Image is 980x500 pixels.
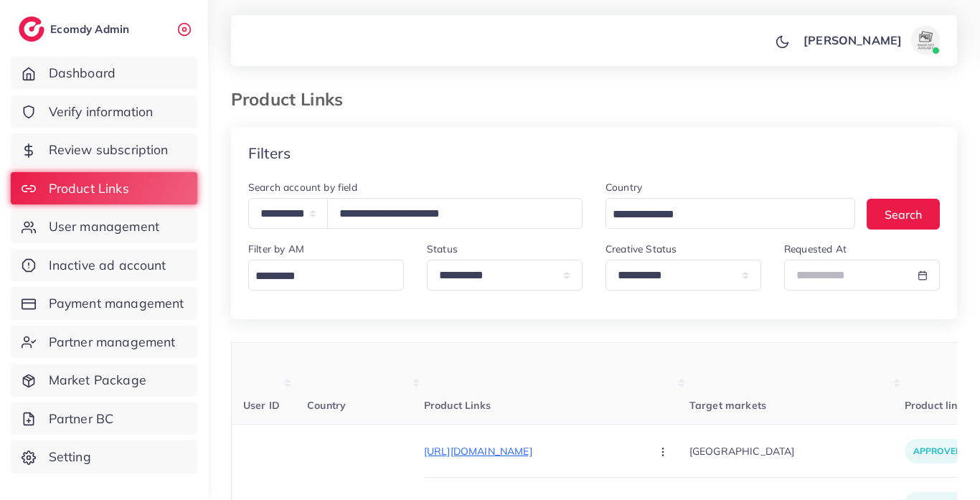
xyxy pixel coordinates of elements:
span: Inactive ad account [49,256,166,275]
a: Review subscription [11,133,197,166]
p: [GEOGRAPHIC_DATA] [689,435,905,467]
p: approved [905,439,971,463]
span: Product Links [49,179,129,198]
a: Setting [11,440,197,473]
a: Partner management [11,326,197,359]
a: logoEcomdy Admin [19,16,133,42]
h4: Filters [248,144,291,162]
span: Product Links [424,399,491,412]
span: Dashboard [49,64,116,82]
label: Filter by AM [248,242,304,256]
span: User ID [243,399,280,412]
img: avatar [911,26,940,55]
a: Partner BC [11,402,197,435]
div: Search for option [606,198,855,229]
a: Inactive ad account [11,249,197,282]
button: Search [867,199,940,230]
img: logo [19,16,44,42]
h2: Ecomdy Admin [50,22,133,36]
label: Status [427,242,458,256]
a: Verify information [11,95,197,128]
input: Search for option [250,265,395,288]
span: Setting [49,448,91,466]
span: Payment management [49,294,184,313]
a: Market Package [11,364,197,397]
div: Search for option [248,260,404,291]
span: Country [307,399,346,412]
p: [URL][DOMAIN_NAME] [424,443,639,460]
input: Search for option [608,204,837,226]
p: [PERSON_NAME] [804,32,902,49]
span: Verify information [49,103,154,121]
label: Search account by field [248,180,357,194]
a: User management [11,210,197,243]
span: User management [49,217,159,236]
label: Creative Status [606,242,677,256]
span: Partner BC [49,410,114,428]
a: [PERSON_NAME]avatar [796,26,946,55]
a: Product Links [11,172,197,205]
span: Partner management [49,333,176,352]
span: Target markets [689,399,766,412]
a: Dashboard [11,57,197,90]
label: Country [606,180,642,194]
span: Market Package [49,371,146,390]
h3: Product Links [231,89,354,110]
span: Review subscription [49,141,169,159]
a: Payment management [11,287,197,320]
label: Requested At [784,242,847,256]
